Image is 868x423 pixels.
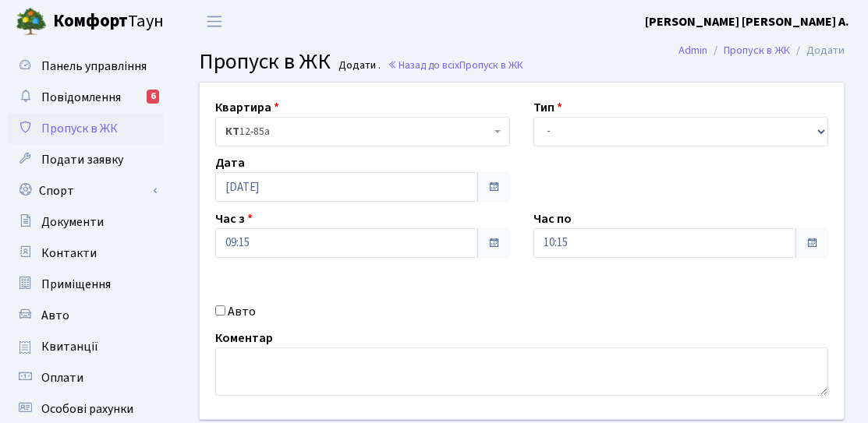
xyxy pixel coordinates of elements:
[8,238,164,269] a: Контакти
[225,124,491,139] span: <b>КТ</b>&nbsp;&nbsp;&nbsp;&nbsp;12-85а
[215,98,279,117] label: Квартира
[655,34,868,67] nav: breadcrumb
[225,124,239,139] b: КТ
[8,144,164,175] a: Подати заявку
[533,210,572,228] label: Час по
[388,58,523,72] a: Назад до всіхПропуск в ЖК
[41,369,83,386] span: Оплати
[215,329,273,347] label: Коментар
[41,213,104,231] span: Документи
[41,89,121,106] span: Повідомлення
[215,153,245,172] label: Дата
[645,12,849,31] a: [PERSON_NAME] [PERSON_NAME] А.
[790,42,845,59] li: Додати
[8,113,164,144] a: Пропуск в ЖК
[215,210,253,228] label: Час з
[53,9,128,33] b: Комфорт
[53,9,164,35] span: Таун
[41,120,118,137] span: Пропуск в ЖК
[459,58,523,72] span: Пропуск в ЖК
[228,302,256,321] label: Авто
[8,300,164,331] a: Авто
[215,117,510,146] span: <b>КТ</b>&nbsp;&nbsp;&nbsp;&nbsp;12-85а
[16,6,47,37] img: logo.png
[195,9,234,34] button: Переключити навігацію
[41,338,98,355] span: Квитанції
[678,42,707,58] a: Admin
[8,362,164,393] a: Оплати
[41,151,123,168] span: Подати заявку
[41,58,147,75] span: Панель управління
[8,331,164,362] a: Квитанції
[147,90,159,104] div: 6
[724,42,790,58] a: Пропуск в ЖК
[533,98,562,117] label: Тип
[8,82,164,113] a: Повідомлення6
[199,46,331,77] span: Пропуск в ЖК
[41,307,69,324] span: Авто
[8,206,164,238] a: Документи
[8,269,164,300] a: Приміщення
[335,59,381,72] small: Додати .
[8,175,164,206] a: Спорт
[41,400,133,418] span: Особові рахунки
[41,276,111,293] span: Приміщення
[645,13,849,30] b: [PERSON_NAME] [PERSON_NAME] А.
[8,51,164,82] a: Панель управління
[41,245,97,262] span: Контакти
